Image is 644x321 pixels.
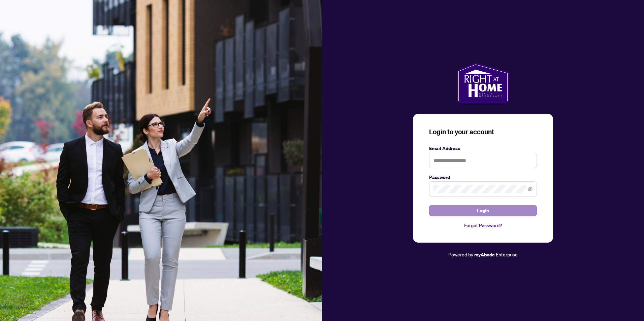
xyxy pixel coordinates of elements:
span: Powered by [448,251,473,257]
span: Login [477,205,489,216]
label: Password [429,174,537,181]
button: Login [429,205,537,216]
a: Forgot Password? [429,222,537,229]
a: myAbode [474,251,495,258]
img: ma-logo [457,63,509,103]
h3: Login to your account [429,127,537,137]
label: Email Address [429,145,537,152]
span: Enterprise [496,251,518,257]
span: eye-invisible [528,187,533,191]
